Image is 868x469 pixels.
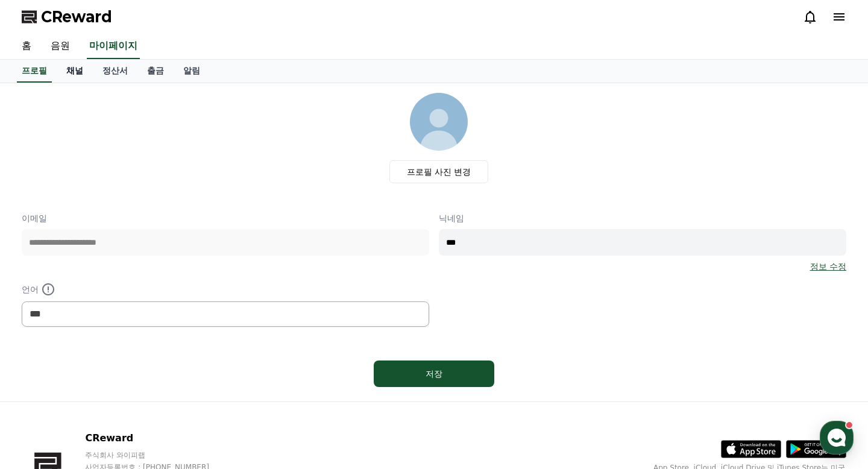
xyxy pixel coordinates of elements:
[12,34,41,59] a: 홈
[110,388,125,397] span: 대화
[22,212,429,224] p: 이메일
[22,282,429,297] p: 언어
[374,360,494,387] button: 저장
[87,34,140,59] a: 마이페이지
[38,387,45,397] span: 홈
[398,368,470,380] div: 저장
[186,387,201,397] span: 설정
[22,7,112,27] a: CReward
[137,60,174,83] a: 출금
[410,93,468,151] img: profile_image
[85,431,232,445] p: CReward
[41,34,80,59] a: 음원
[41,7,112,27] span: CReward
[439,212,846,224] p: 닉네임
[4,369,80,399] a: 홈
[85,450,232,460] p: 주식회사 와이피랩
[174,60,210,83] a: 알림
[93,60,137,83] a: 정산서
[80,369,156,399] a: 대화
[17,60,52,83] a: 프로필
[389,160,489,183] label: 프로필 사진 변경
[156,369,231,399] a: 설정
[810,260,846,272] a: 정보 수정
[57,60,93,83] a: 채널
